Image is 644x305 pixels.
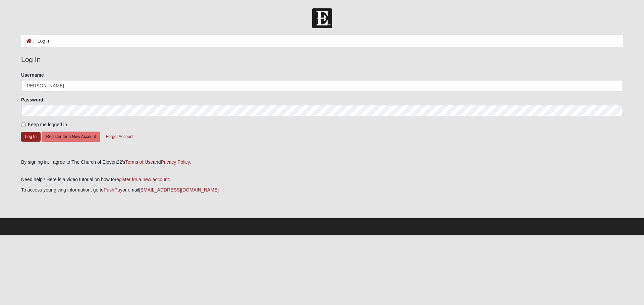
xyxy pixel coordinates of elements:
input: Keep me logged in [21,123,25,127]
a: Privacy Policy [161,159,190,165]
a: [EMAIL_ADDRESS][DOMAIN_NAME] [139,187,219,193]
li: Login [32,37,49,45]
label: Username [21,72,44,78]
button: Log In [21,132,41,142]
span: Keep me logged in [28,122,67,127]
img: Church of Eleven22 Logo [312,8,332,28]
p: Need help? Here is a video tutorial on how to . [21,176,623,183]
legend: Log In [21,54,623,65]
button: Forgot Account [102,132,138,142]
p: To access your giving information, go to or email [21,186,623,194]
div: By signing in, I agree to The Church of Eleven22's and . [21,159,623,166]
a: register for a new account [115,177,169,182]
a: Terms of Use [125,159,153,165]
button: Register for a New Account [42,132,100,142]
label: Password [21,96,43,103]
a: PushPay [104,187,122,193]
